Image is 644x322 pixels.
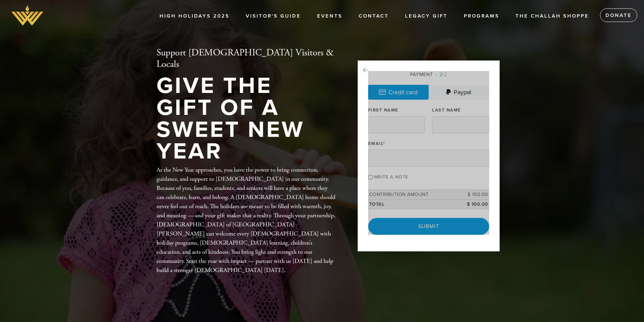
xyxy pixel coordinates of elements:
a: Visitor's Guide [241,10,306,23]
a: The Challah Shoppe [510,10,594,23]
a: Donate [600,8,637,22]
a: Events [312,10,348,23]
a: Legacy Gift [400,10,453,23]
div: As the New Year approaches, you have the power to bring connection, guidance, and support to [DEM... [157,165,336,275]
a: High Holidays 2025 [154,10,235,23]
a: Contact [354,10,394,23]
a: Programs [459,10,504,23]
h2: Support [DEMOGRAPHIC_DATA] Visitors & Locals [157,47,336,70]
img: A10802_Chabad_Logo_AP%20%285%29%20-%20Edited.png [10,3,45,28]
h1: Give the Gift of a Sweet New Year [157,75,336,162]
